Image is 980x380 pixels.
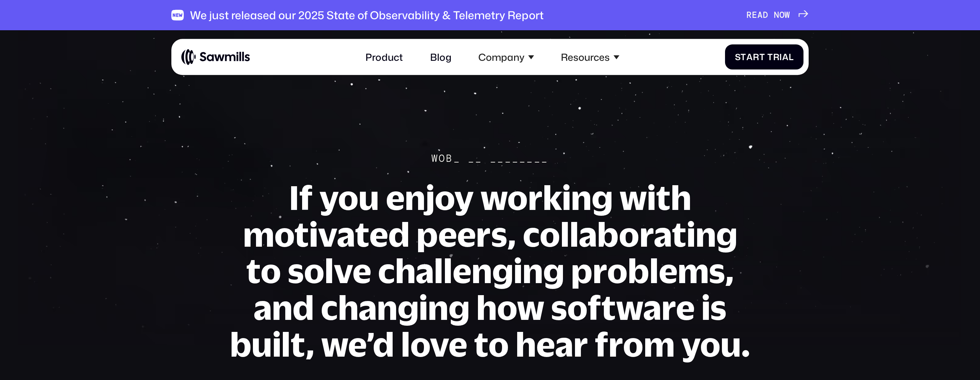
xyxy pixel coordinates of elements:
span: T [767,52,773,62]
span: r [773,52,780,62]
a: READNOW [746,10,808,20]
div: Wob_ __ ________ [432,153,548,165]
span: R [746,10,752,20]
div: Resources [561,51,610,63]
span: D [763,10,768,20]
div: We just released our 2025 State of Observability & Telemetry Report [190,9,544,22]
span: t [759,52,765,62]
span: i [779,52,782,62]
div: Company [471,44,541,70]
div: Company [478,51,524,63]
h1: If you enjoy working with motivated peers, collaborating to solve challenging problems, and chang... [230,179,750,363]
a: StartTrial [725,45,803,70]
span: O [779,10,785,20]
span: S [735,52,741,62]
span: E [752,10,757,20]
span: a [746,52,753,62]
a: Product [358,44,411,70]
span: r [753,52,759,62]
span: W [785,10,790,20]
span: l [789,52,794,62]
span: a [782,52,789,62]
span: t [741,52,746,62]
div: Resources [554,44,627,70]
span: N [774,10,779,20]
span: A [757,10,763,20]
a: Blog [423,44,459,70]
